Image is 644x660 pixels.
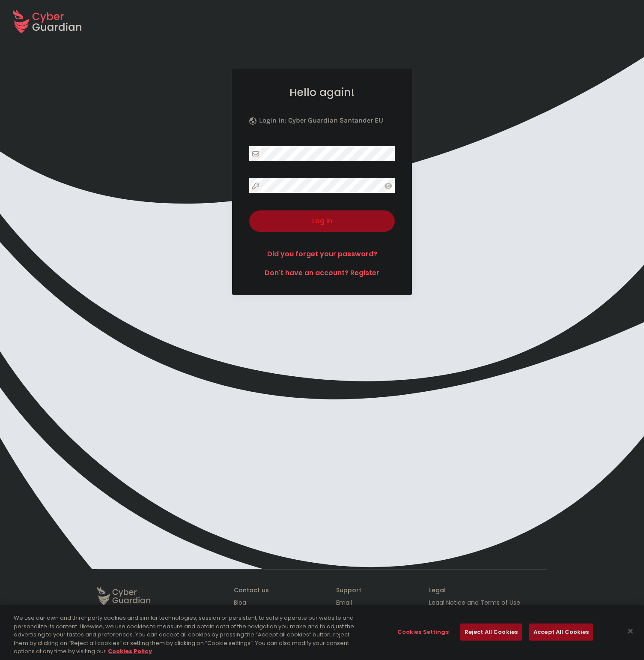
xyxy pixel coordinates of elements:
button: Cookies Settings, Opens the preference center dialog [393,624,453,641]
a: Did you forget your password? [249,249,395,259]
div: We use our own and third-party cookies and similar technologies, session or persistent, to safely... [14,614,354,656]
a: Legal Notice and Terms of Use [429,598,547,607]
button: Accept All Cookies [529,624,593,641]
button: Log in [249,210,395,232]
h3: Legal [429,587,547,594]
a: Blog [234,598,269,607]
h3: Contact us [234,587,269,594]
a: More information about your privacy, opens in a new tab [108,647,152,655]
button: Close [621,622,640,641]
h3: Support [336,587,361,594]
p: Login in: [259,116,383,129]
a: Email [336,598,361,607]
h1: Hello again! [249,86,395,99]
div: Log in [256,216,388,226]
a: Don't have an account? Register [249,268,395,278]
button: Reject All Cookies [460,624,522,641]
b: Cyber Guardian Santander EU [288,116,383,124]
